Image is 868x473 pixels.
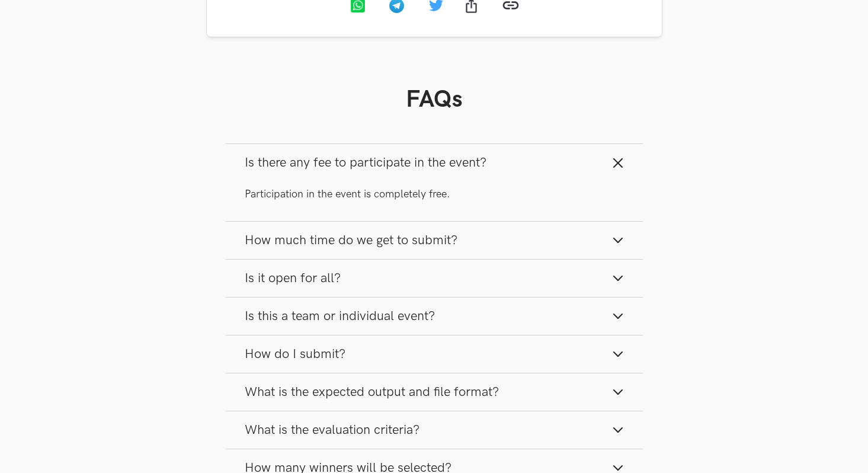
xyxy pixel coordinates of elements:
button: Is there any fee to participate in the event? [226,144,643,181]
div: Is there any fee to participate in the event? [226,181,643,220]
h1: FAQs [226,85,643,114]
button: What is the expected output and file format? [226,373,643,411]
span: Is there any fee to participate in the event? [245,155,486,171]
span: Is it open for all? [245,270,341,286]
button: How much time do we get to submit? [226,222,643,259]
span: What is the evaluation criteria? [245,422,419,438]
p: Participation in the event is completely free. [245,187,624,202]
span: Is this a team or individual event? [245,308,435,324]
span: What is the expected output and file format? [245,384,499,400]
button: What is the evaluation criteria? [226,411,643,449]
span: How do I submit? [245,346,345,362]
button: Is it open for all? [226,260,643,297]
button: Is this a team or individual event? [226,298,643,335]
button: How do I submit? [226,335,643,373]
span: How much time do we get to submit? [245,232,457,248]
